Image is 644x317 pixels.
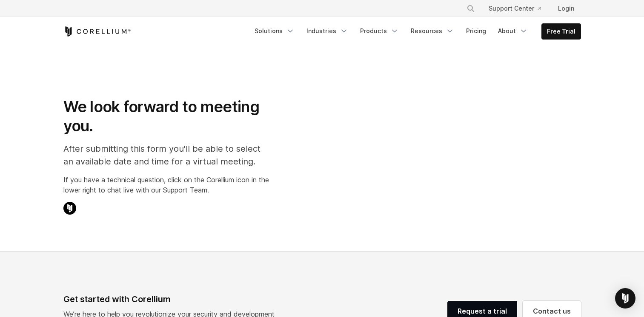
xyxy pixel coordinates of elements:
div: Navigation Menu [456,1,581,16]
div: Get started with Corellium [63,293,281,306]
a: Solutions [249,23,300,39]
a: About [493,23,533,39]
a: Industries [301,23,353,39]
a: Free Trial [542,24,581,39]
a: Login [551,1,581,16]
div: Navigation Menu [249,23,581,40]
img: Corellium Chat Icon [63,202,76,215]
p: If you have a technical question, click on the Corellium icon in the lower right to chat live wit... [63,175,269,195]
a: Products [355,23,404,39]
p: After submitting this form you'll be able to select an available date and time for a virtual meet... [63,142,269,168]
a: Corellium Home [63,26,131,37]
a: Resources [406,23,459,39]
h1: We look forward to meeting you. [63,97,269,136]
div: Open Intercom Messenger [615,288,635,309]
a: Support Center [482,1,548,16]
a: Pricing [461,23,491,39]
button: Search [463,1,478,16]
